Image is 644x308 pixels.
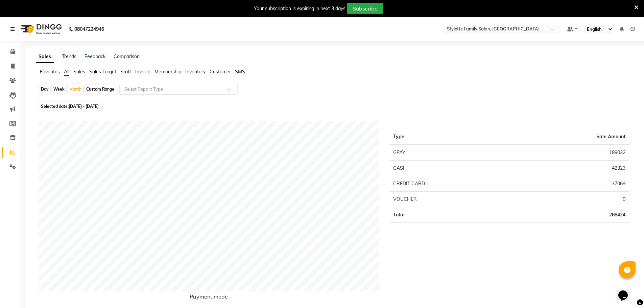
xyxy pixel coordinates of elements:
span: Sales [73,69,85,75]
img: logo [17,20,64,39]
th: Type [389,129,514,145]
div: Month [68,85,83,94]
div: Day [39,85,50,94]
span: Sales Target [89,69,116,75]
div: Week [52,85,66,94]
div: Custom Range [85,85,116,94]
button: Subscribe [347,3,383,14]
span: Selected date: [39,102,100,111]
a: Trends [62,53,76,60]
span: Invoice [135,69,150,75]
td: VOUCHER [389,192,514,207]
td: 189032 [514,145,629,161]
td: CREDIT CARD [389,176,514,192]
span: Membership [154,69,181,75]
td: Total [389,207,514,223]
h6: Payment mode [39,293,379,303]
td: CASH [389,161,514,176]
span: Favorites [40,69,60,75]
a: Comparison [114,53,140,60]
span: Customer [210,69,231,75]
span: Inventory [185,69,206,75]
td: 0 [514,192,629,207]
td: GPAY [389,145,514,161]
td: 42323 [514,161,629,176]
a: Sales [36,51,54,63]
td: 268424 [514,207,629,223]
div: Your subscription is expiring in next 3 days [254,5,345,12]
b: 08047224946 [74,20,104,39]
span: Staff [120,69,131,75]
span: All [64,69,69,75]
td: 37069 [514,176,629,192]
th: Sale Amount [514,129,629,145]
span: SMS [235,69,245,75]
iframe: chat widget [616,281,637,301]
a: Feedback [85,53,105,60]
span: [DATE] - [DATE] [69,104,99,109]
